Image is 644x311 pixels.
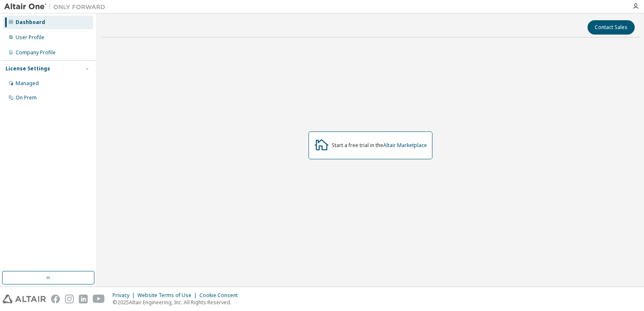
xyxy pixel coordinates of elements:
[16,19,45,26] div: Dashboard
[16,49,56,56] div: Company Profile
[588,20,635,35] button: Contact Sales
[16,80,39,87] div: Managed
[113,299,243,306] p: © 2025 Altair Engineering, Inc. All Rights Reserved.
[3,295,46,303] img: altair_logo.svg
[51,295,60,303] img: facebook.svg
[93,295,105,303] img: youtube.svg
[16,34,44,41] div: User Profile
[4,3,110,11] img: Altair One
[65,295,74,303] img: instagram.svg
[137,292,199,299] div: Website Terms of Use
[79,295,88,303] img: linkedin.svg
[199,292,243,299] div: Cookie Consent
[16,94,37,101] div: On Prem
[332,142,427,149] div: Start a free trial in the
[383,142,427,149] a: Altair Marketplace
[5,65,50,72] div: License Settings
[113,292,137,299] div: Privacy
